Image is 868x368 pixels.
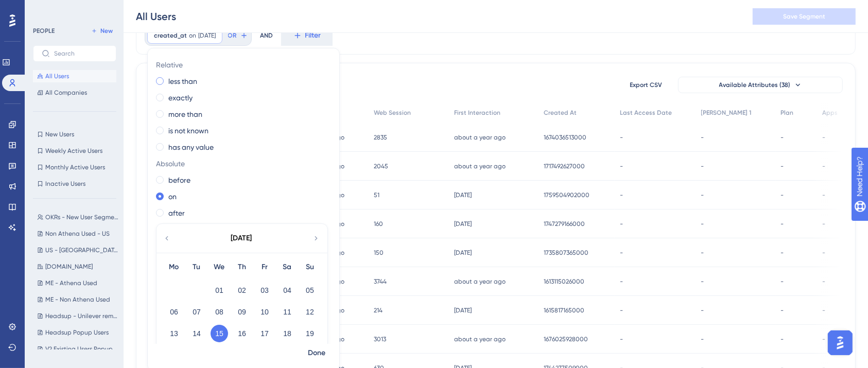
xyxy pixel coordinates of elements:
span: - [701,277,704,286]
span: - [701,191,704,199]
span: on [189,31,196,40]
div: Sa [276,261,299,273]
button: OKRs - New User Segment [33,211,123,223]
span: Inactive Users [45,180,85,188]
span: - [620,191,623,199]
button: Headsup Popup Users [33,326,123,339]
span: Relative [156,59,327,71]
div: [DATE] [231,232,252,244]
button: V2 Existing Users Popup [33,343,123,355]
button: ME - Athena Used [33,277,123,289]
div: Fr [253,261,276,273]
button: 04 [279,282,296,299]
span: - [822,220,825,228]
span: - [780,335,784,343]
button: Export CSV [620,77,672,93]
span: - [822,306,825,314]
div: AND [260,25,273,46]
button: Done [302,344,331,362]
span: New Users [45,130,74,138]
span: Plan [780,109,793,117]
span: Monthly Active Users [45,163,105,171]
input: Search [54,50,108,57]
span: Filter [305,29,321,42]
button: 14 [188,325,205,342]
button: New Users [33,128,116,141]
span: 1759504902000 [544,191,589,199]
div: We [208,261,231,273]
div: Th [231,261,253,273]
button: 18 [279,325,296,342]
button: 03 [256,282,273,299]
span: 2045 [374,162,388,170]
button: Weekly Active Users [33,145,116,157]
time: [DATE] [454,191,472,199]
button: 09 [233,303,251,321]
span: - [620,306,623,314]
time: [DATE] [454,220,472,227]
label: before [168,174,190,186]
button: 12 [301,303,319,321]
span: V2 Existing Users Popup [45,345,113,353]
div: Tu [185,261,208,273]
span: Done [308,347,325,359]
span: - [822,335,825,343]
button: 17 [256,325,273,342]
span: ME - Athena Used [45,279,97,287]
span: [DATE] [198,31,216,40]
span: - [780,306,784,314]
span: New [100,27,113,35]
span: - [620,162,623,170]
span: Apps [822,109,838,117]
time: about a year ago [454,134,506,141]
span: 214 [374,306,383,314]
span: Export CSV [630,81,663,89]
span: Last Access Date [620,109,672,117]
span: OKRs - New User Segment [45,213,118,221]
span: US - [GEOGRAPHIC_DATA] Used [45,246,118,254]
span: - [780,249,784,257]
button: 16 [233,325,251,342]
span: - [780,133,784,142]
label: after [168,207,185,219]
span: - [701,133,704,142]
span: Available Attributes (38) [719,81,791,89]
time: [DATE] [454,249,472,256]
button: US - [GEOGRAPHIC_DATA] Used [33,244,123,256]
label: exactly [168,92,193,104]
button: Headsup - Unilever removed [33,310,123,322]
span: - [701,220,704,228]
span: All Companies [45,89,87,97]
span: 1676025928000 [544,335,588,343]
button: 07 [188,303,205,321]
span: 3744 [374,277,387,286]
span: 2835 [374,133,387,142]
span: 160 [374,220,383,228]
div: PEOPLE [33,27,55,35]
span: 1735807365000 [544,249,588,257]
span: - [701,306,704,314]
span: - [620,133,623,142]
button: Filter [281,25,333,46]
span: 1615817165000 [544,306,584,314]
span: [DOMAIN_NAME] [45,262,93,271]
label: more than [168,108,202,120]
span: Weekly Active Users [45,147,102,155]
button: OR [227,27,249,44]
span: - [620,220,623,228]
button: Inactive Users [33,178,116,190]
button: [DOMAIN_NAME] [33,260,123,273]
time: about a year ago [454,278,506,285]
span: - [822,133,825,142]
label: less than [168,75,197,87]
span: - [822,162,825,170]
span: 150 [374,249,384,257]
label: has any value [168,141,214,153]
span: - [780,220,784,228]
span: - [780,162,784,170]
span: 1613115026000 [544,277,584,286]
span: Web Session [374,109,411,117]
span: - [780,277,784,286]
button: Save Segment [753,8,856,25]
